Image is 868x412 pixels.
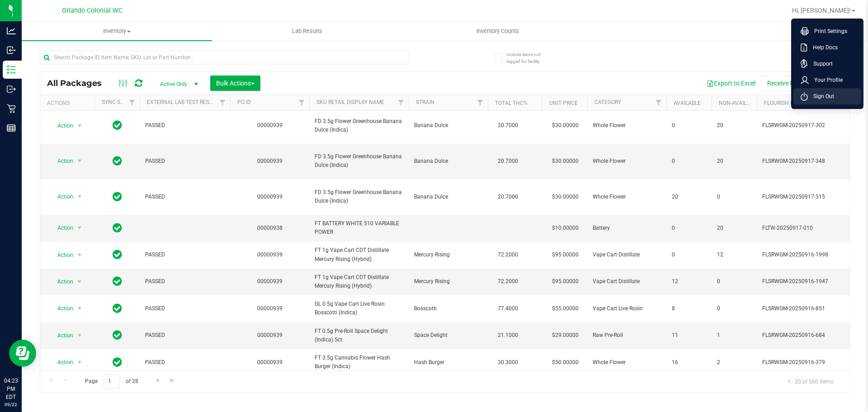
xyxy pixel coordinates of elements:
span: Action [49,155,74,167]
span: In Sync [113,329,122,341]
span: Hi, [PERSON_NAME]! [792,7,851,14]
a: Strain [416,99,434,105]
span: Vape Cart Distillate [593,277,661,286]
span: Banana Dulce [414,193,482,201]
span: $30.00000 [547,190,583,204]
a: Filter [651,95,666,110]
span: PASSED [145,358,225,367]
span: 20 [672,193,706,201]
inline-svg: Inbound [7,46,16,55]
span: Action [49,222,74,234]
li: Sign Out [793,88,861,104]
span: 1 [717,331,751,340]
span: PASSED [145,304,225,313]
span: In Sync [113,356,122,369]
span: FT 3.5g Cannabis Flower Hash Burger (Indica) [315,354,403,371]
span: FLSRWGM-20250917-302 [762,121,851,130]
span: Bosscotti [414,304,482,313]
span: $50.00000 [547,356,583,369]
span: 30.3000 [493,356,523,369]
span: PASSED [145,157,225,166]
span: 20 [717,121,751,130]
a: 00000938 [257,225,283,231]
inline-svg: Outbound [7,85,16,94]
a: Filter [294,95,309,110]
span: FT BATTERY WHITE 510 VARIABLE POWER [315,219,403,237]
span: In Sync [113,275,122,288]
span: select [74,249,85,261]
span: Hash Burger [414,358,482,367]
span: $30.00000 [547,119,583,132]
a: Category [594,99,621,105]
span: 0 [717,277,751,286]
span: select [74,302,85,315]
a: 00000939 [257,332,283,338]
span: FLSRWGM-20250916-684 [762,331,851,340]
span: PASSED [145,251,225,259]
span: Whole Flower [593,157,661,166]
span: $10.00000 [547,222,583,235]
a: Support [801,59,858,68]
span: 0 [672,157,706,166]
div: Actions [47,100,91,106]
span: Action [49,249,74,261]
span: PASSED [145,331,225,340]
a: Go to the last page [166,374,179,387]
span: Action [49,119,74,132]
span: 20 [717,224,751,232]
a: Go to the next page [151,374,165,387]
span: In Sync [113,190,122,203]
span: select [74,275,85,288]
span: Vape Cart Distillate [593,251,661,259]
a: Filter [125,95,140,110]
span: Mercury Rising [414,251,482,259]
span: Include items not tagged for facility [506,51,552,65]
span: Vape Cart Live Rosin [593,304,661,313]
span: Action [49,356,74,369]
span: select [74,155,85,167]
span: Mercury Rising [414,277,482,286]
span: Action [49,329,74,342]
span: 12 [672,277,706,286]
span: FLSRWGM-20250916-379 [762,358,851,367]
span: Print Settings [809,27,847,36]
span: 20.7000 [493,155,523,168]
span: 20.7000 [493,119,523,132]
a: External Lab Test Result [147,99,218,105]
span: Whole Flower [593,193,661,201]
span: GL 0.5g Vape Cart Live Rosin Bosscotti (Indica) [315,300,403,317]
span: select [74,329,85,342]
inline-svg: Inventory [7,65,16,74]
span: FD 3.5g Flower Greenhouse Banana Dulce (Indica) [315,152,403,170]
span: select [74,190,85,203]
span: Action [49,190,74,203]
span: FLSRWGM-20250917-315 [762,193,851,201]
span: FLSRWGM-20250916-1947 [762,277,851,286]
span: Action [49,275,74,288]
a: Total THC% [495,100,528,106]
span: FLTW-20250917-010 [762,224,851,232]
a: 00000939 [257,122,283,128]
span: In Sync [113,222,122,234]
span: Whole Flower [593,358,661,367]
span: $30.00000 [547,155,583,168]
span: 0 [717,304,751,313]
span: 0 [672,251,706,259]
p: 04:23 PM EDT [4,377,18,401]
span: Raw Pre-Roll [593,331,661,340]
span: 0 [672,224,706,232]
span: Your Profile [809,76,843,85]
span: In Sync [113,248,122,261]
a: 00000939 [257,194,283,200]
a: Available [674,100,701,106]
span: 12 [717,251,751,259]
button: Export to Excel [701,76,761,91]
span: 11 [672,331,706,340]
span: 72.2000 [493,275,523,288]
span: In Sync [113,155,122,167]
span: Battery [593,224,661,232]
span: Inventory [22,27,212,35]
a: PO ID [237,99,251,105]
span: Whole Flower [593,121,661,130]
span: Page of 28 [77,374,146,388]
